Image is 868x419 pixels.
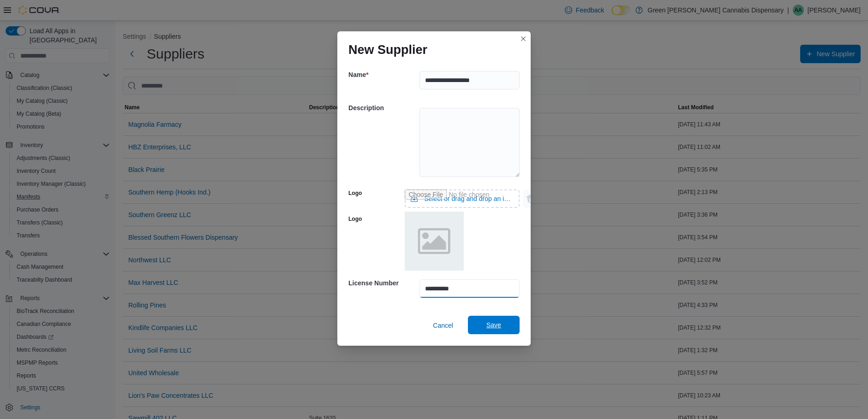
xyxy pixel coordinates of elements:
button: Cancel [429,316,457,335]
h5: Name [348,65,418,84]
label: Logo [348,215,362,223]
h5: Description [348,99,418,117]
span: Save [486,320,501,330]
h5: License Number [348,274,418,292]
input: Use aria labels when no actual label is in use [405,189,520,208]
button: Closes this modal window [518,33,529,44]
label: Logo [348,189,362,197]
span: Cancel [433,321,453,330]
img: placeholder.png [405,212,464,271]
h1: New Supplier [348,42,427,57]
button: Save [468,316,520,334]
